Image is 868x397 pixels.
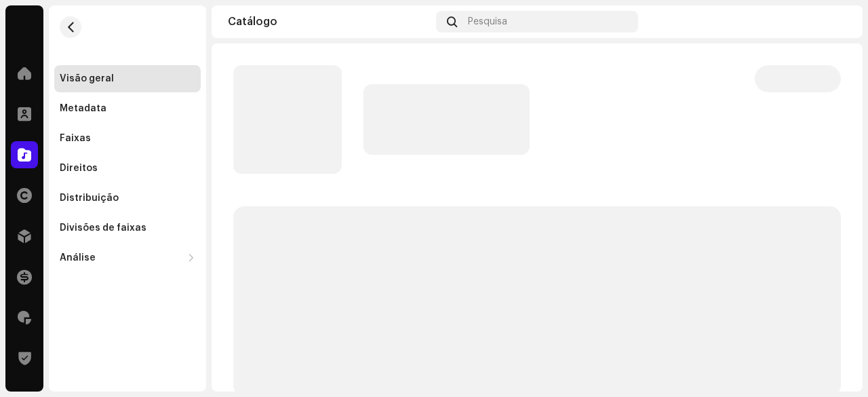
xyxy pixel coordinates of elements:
re-m-nav-item: Faixas [54,125,201,152]
div: Distribuição [60,193,119,204]
div: Faixas [60,133,91,144]
div: Visão geral [60,73,114,84]
re-m-nav-item: Metadata [54,95,201,122]
div: Direitos [60,163,98,174]
img: 7b092bcd-1f7b-44aa-9736-f4bc5021b2f1 [825,11,846,33]
re-m-nav-item: Visão geral [54,65,201,92]
re-m-nav-item: Divisões de faixas [54,214,201,242]
div: Divisões de faixas [60,223,146,233]
re-m-nav-dropdown: Análise [54,244,201,271]
span: Pesquisa [468,16,507,27]
div: Metadata [60,103,106,114]
div: Catálogo [228,16,431,27]
div: Análise [60,252,96,263]
re-m-nav-item: Distribuição [54,185,201,212]
re-m-nav-item: Direitos [54,155,201,182]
